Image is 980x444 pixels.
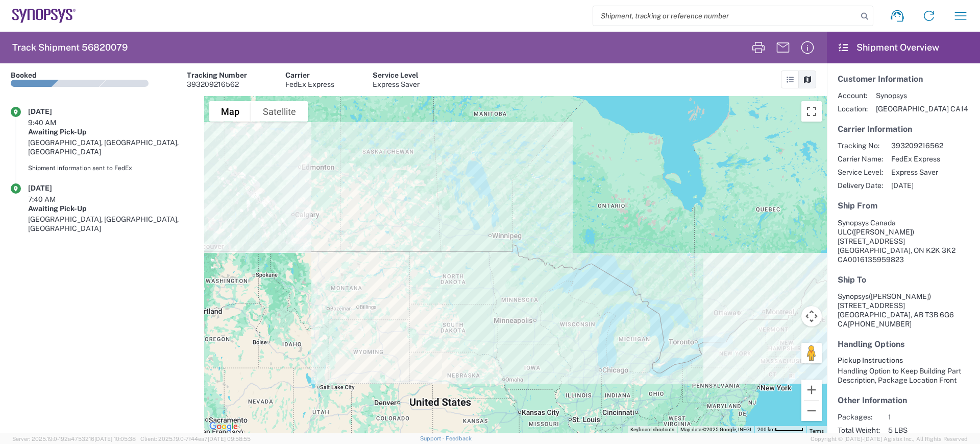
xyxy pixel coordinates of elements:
h2: Track Shipment 56820079 [12,41,128,54]
button: Map Scale: 200 km per 52 pixels [754,426,806,433]
div: Carrier [285,71,334,80]
div: 7:40 AM [28,195,79,204]
a: Open this area in Google Maps (opens a new window) [207,420,240,433]
span: 0016135959823 [848,255,904,264]
div: Booked [11,71,37,80]
span: [PHONE_NUMBER] [848,320,912,328]
a: Feedback [446,435,472,441]
span: 200 km [757,427,775,432]
div: Service Level [373,71,420,80]
span: Carrier Name: [838,154,883,163]
a: Terms [810,428,824,434]
span: Server: 2025.19.0-192a4753216 [12,436,136,442]
button: Show satellite imagery [251,101,308,122]
span: Express Saver [891,168,943,177]
h5: Ship To [838,275,969,285]
button: Map camera controls [801,306,822,326]
button: Zoom out [801,401,822,421]
h5: Other Information [838,395,969,405]
button: Show street map [209,101,251,122]
span: ([PERSON_NAME]) [852,228,914,236]
span: [DATE] 09:58:55 [208,436,251,442]
div: Awaiting Pick-Up [28,127,193,136]
header: Shipment Overview [827,32,980,63]
h5: Handling Options [838,339,969,349]
span: [DATE] [891,181,943,190]
button: Keyboard shortcuts [630,426,674,433]
span: [GEOGRAPHIC_DATA] CA14 [876,104,968,113]
h6: Pickup Instructions [838,356,969,365]
span: Total Weight: [838,426,880,435]
span: 1 [888,412,946,422]
h5: Ship From [838,201,969,211]
span: 393209216562 [891,141,943,150]
div: [DATE] [28,107,79,116]
span: Copyright © [DATE]-[DATE] Agistix Inc., All Rights Reserved [811,434,968,443]
div: Handling Option to Keep Building Part Description, Package Location Front [838,366,969,385]
span: ([PERSON_NAME]) [869,292,931,300]
div: 393209216562 [187,80,247,89]
span: Synopsys [STREET_ADDRESS] [838,292,931,310]
span: [DATE] 10:05:38 [94,436,136,442]
a: Support [420,435,446,441]
span: Synopsys [876,91,968,100]
div: Awaiting Pick-Up [28,204,193,213]
div: [DATE] [28,183,79,193]
span: FedEx Express [891,154,943,163]
input: Shipment, tracking or reference number [593,6,857,26]
address: [GEOGRAPHIC_DATA], AB T3B 6G6 CA [838,292,969,329]
span: Client: 2025.19.0-7f44ea7 [140,436,251,442]
span: [STREET_ADDRESS] [838,237,905,245]
span: Account: [838,91,868,100]
address: [GEOGRAPHIC_DATA], ON K2K 3K2 CA [838,218,969,264]
span: Location: [838,104,868,113]
div: [GEOGRAPHIC_DATA], [GEOGRAPHIC_DATA], [GEOGRAPHIC_DATA] [28,138,193,156]
div: [GEOGRAPHIC_DATA], [GEOGRAPHIC_DATA], [GEOGRAPHIC_DATA] [28,215,193,233]
div: 9:40 AM [28,118,79,127]
div: Tracking Number [187,71,247,80]
span: 5 LBS [888,426,946,435]
button: Drag Pegman onto the map to open Street View [801,343,822,363]
div: FedEx Express [285,80,334,89]
span: Map data ©2025 Google, INEGI [680,427,751,432]
button: Toggle fullscreen view [801,101,822,122]
img: Google [207,420,240,433]
span: Synopsys Canada ULC [838,219,896,236]
span: Delivery Date: [838,181,883,190]
span: Packages: [838,412,880,422]
span: Tracking No: [838,141,883,150]
h5: Customer Information [838,74,969,84]
h5: Carrier Information [838,124,969,134]
button: Zoom in [801,380,822,400]
span: Service Level: [838,168,883,177]
div: Shipment information sent to FedEx [28,163,193,173]
div: Express Saver [373,80,420,89]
